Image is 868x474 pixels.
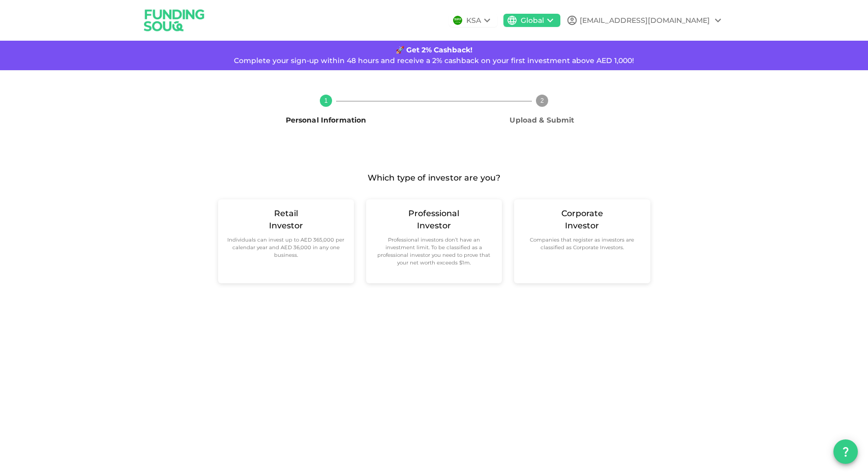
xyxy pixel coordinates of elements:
[466,15,481,26] div: KSA
[541,97,544,104] text: 2
[324,97,328,104] text: 1
[453,16,462,25] img: flag-sa.b9a346574cdc8950dd34b50780441f57.svg
[417,220,451,232] div: Investor
[522,236,642,251] small: Companies that register as investors are classified as Corporate Investors.
[374,236,494,266] small: Professional investors don’t have an investment limit. To be classified as a professional investo...
[368,171,501,185] span: Which type of investor are you?
[565,220,599,232] div: Investor
[521,15,544,26] div: Global
[234,56,634,65] span: Complete your sign-up within 48 hours and receive a 2% cashback on your first investment above AE...
[286,115,367,125] span: Personal Information
[833,439,858,464] button: question
[408,208,459,220] div: Professional
[269,220,303,232] div: Investor
[274,208,298,220] div: Retail
[580,15,710,26] div: [EMAIL_ADDRESS][DOMAIN_NAME]
[510,115,574,125] span: Upload & Submit
[226,236,346,259] small: Individuals can invest up to AED 365,000 per calendar year and AED 36,000 in any one business.
[561,208,603,220] div: Corporate
[396,45,472,54] strong: 🚀 Get 2% Cashback!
